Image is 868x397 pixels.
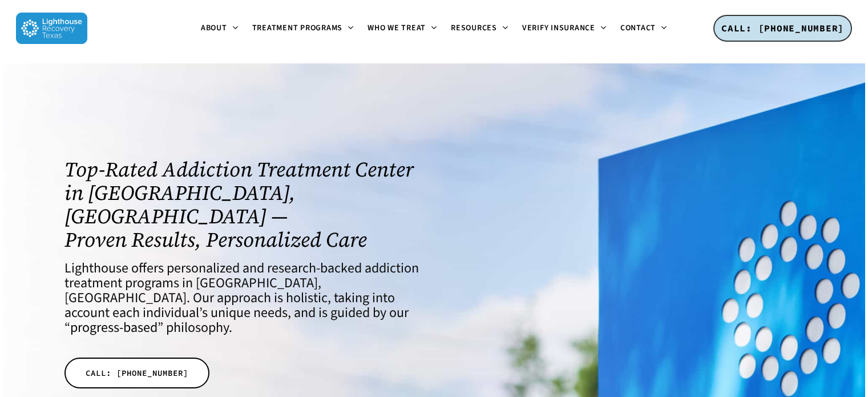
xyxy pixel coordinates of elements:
[16,13,87,44] img: Lighthouse Recovery Texas
[444,24,515,33] a: Resources
[201,22,227,34] span: About
[70,318,158,338] a: progress-based
[721,22,844,34] span: CALL: [PHONE_NUMBER]
[368,22,426,34] span: Who We Treat
[515,24,613,33] a: Verify Insurance
[361,24,444,33] a: Who We Treat
[522,22,595,34] span: Verify Insurance
[64,261,419,335] h4: Lighthouse offers personalized and research-backed addiction treatment programs in [GEOGRAPHIC_DA...
[86,367,188,379] span: CALL: [PHONE_NUMBER]
[245,24,361,33] a: Treatment Programs
[713,15,852,42] a: CALL: [PHONE_NUMBER]
[620,22,656,34] span: Contact
[64,358,209,388] a: CALL: [PHONE_NUMBER]
[451,22,497,34] span: Resources
[194,24,245,33] a: About
[64,158,419,251] h1: Top-Rated Addiction Treatment Center in [GEOGRAPHIC_DATA], [GEOGRAPHIC_DATA] — Proven Results, Pe...
[252,22,343,34] span: Treatment Programs
[613,24,674,33] a: Contact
